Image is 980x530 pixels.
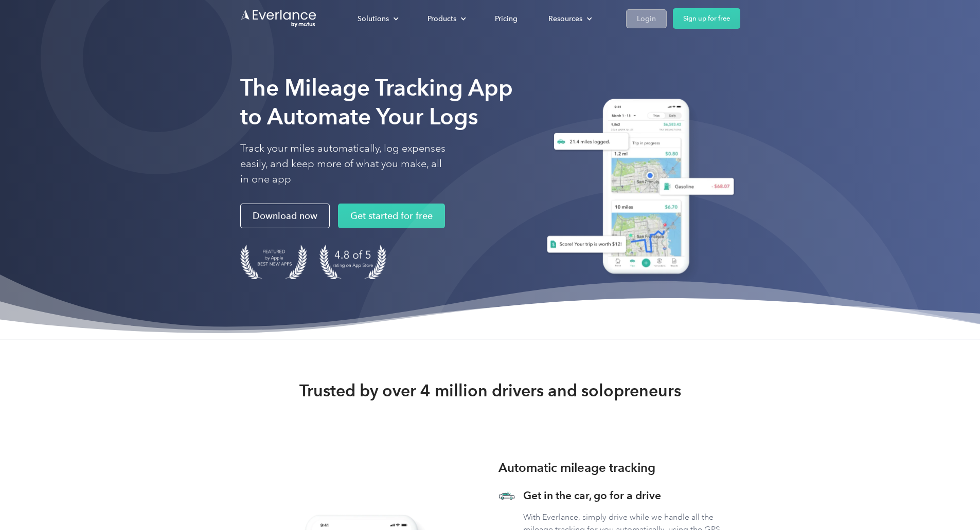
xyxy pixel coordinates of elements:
img: Badge for Featured by Apple Best New Apps [240,245,307,279]
a: Get started for free [338,204,445,228]
img: 4.9 out of 5 stars on the app store [319,245,386,279]
div: Resources [538,10,600,28]
a: Login [626,9,667,28]
a: Pricing [485,10,528,28]
div: Products [417,10,474,28]
img: Everlance, mileage tracker app, expense tracking app [534,91,740,286]
a: Sign up for free [673,8,740,29]
div: Products [427,12,456,25]
p: Track your miles automatically, log expenses easily, and keep more of what you make, all in one app [240,141,446,187]
div: Pricing [495,12,518,25]
h3: Get in the car, go for a drive [523,488,740,503]
a: Download now [240,204,330,228]
h3: Automatic mileage tracking [498,459,655,477]
div: Resources [548,12,582,25]
strong: Trusted by over 4 million drivers and solopreneurs [299,380,681,401]
a: Go to homepage [240,9,317,28]
div: Solutions [358,12,389,25]
div: Solutions [347,10,407,28]
strong: The Mileage Tracking App to Automate Your Logs [240,74,513,130]
div: Login [637,12,656,25]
